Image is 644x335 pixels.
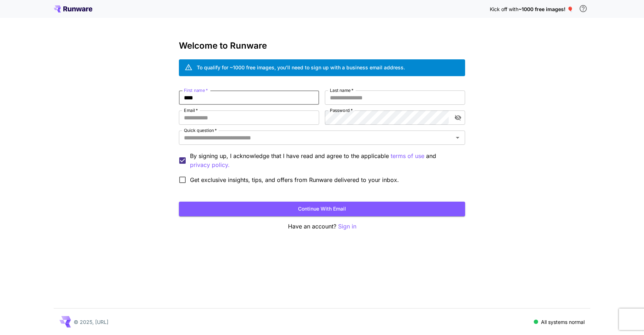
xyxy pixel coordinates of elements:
[541,318,585,326] p: All systems normal
[184,87,208,93] label: First name
[490,6,518,12] span: Kick off with
[518,6,573,12] span: ~1000 free images! 🎈
[74,318,108,326] p: © 2025, [URL]
[190,152,459,169] p: By signing up, I acknowledge that I have read and agree to the applicable and
[330,87,353,93] label: Last name
[184,107,198,113] label: Email
[197,64,405,71] div: To qualify for ~1000 free images, you’ll need to sign up with a business email address.
[452,111,464,124] button: toggle password visibility
[190,161,230,169] p: privacy policy.
[338,222,356,231] button: Sign in
[179,202,465,216] button: Continue with email
[391,152,424,161] p: terms of use
[179,222,465,231] p: Have an account?
[190,176,399,184] span: Get exclusive insights, tips, and offers from Runware delivered to your inbox.
[453,133,463,143] button: Open
[179,41,465,51] h3: Welcome to Runware
[184,127,217,133] label: Quick question
[576,1,590,16] button: In order to qualify for free credit, you need to sign up with a business email address and click ...
[190,161,230,169] button: By signing up, I acknowledge that I have read and agree to the applicable terms of use and
[330,107,353,113] label: Password
[391,152,424,161] button: By signing up, I acknowledge that I have read and agree to the applicable and privacy policy.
